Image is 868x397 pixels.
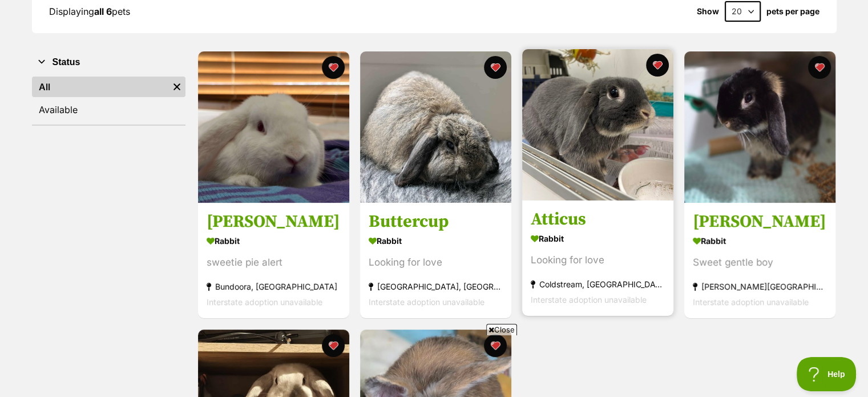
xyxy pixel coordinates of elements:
[322,56,345,79] button: favourite
[531,277,665,292] div: Coldstream, [GEOGRAPHIC_DATA]
[646,54,669,77] button: favourite
[94,6,112,17] strong: all 6
[207,255,341,271] div: sweetie pie alert
[522,200,673,316] a: Atticus Rabbit Looking for love Coldstream, [GEOGRAPHIC_DATA] Interstate adoption unavailable fav...
[32,74,185,125] div: Status
[693,298,809,307] span: Interstate adoption unavailable
[693,233,827,250] div: Rabbit
[360,203,511,319] a: Buttercup Rabbit Looking for love [GEOGRAPHIC_DATA], [GEOGRAPHIC_DATA] Interstate adoption unavai...
[360,51,511,203] img: Buttercup
[531,295,647,305] span: Interstate adoption unavailable
[766,7,819,16] label: pets per page
[531,231,665,247] div: Rabbit
[227,340,642,391] iframe: Advertisement
[684,203,835,319] a: [PERSON_NAME] Rabbit Sweet gentle boy [PERSON_NAME][GEOGRAPHIC_DATA] Interstate adoption unavaila...
[522,49,673,200] img: Atticus
[207,279,341,295] div: Bundoora, [GEOGRAPHIC_DATA]
[531,253,665,268] div: Looking for love
[797,357,857,391] iframe: Help Scout Beacon - Open
[369,279,503,295] div: [GEOGRAPHIC_DATA], [GEOGRAPHIC_DATA]
[693,211,827,233] h3: [PERSON_NAME]
[808,56,831,79] button: favourite
[369,298,485,307] span: Interstate adoption unavailable
[32,77,168,97] a: All
[693,279,827,295] div: [PERSON_NAME][GEOGRAPHIC_DATA]
[693,255,827,271] div: Sweet gentle boy
[369,255,503,271] div: Looking for love
[697,7,719,16] span: Show
[684,51,835,203] img: Floyd
[207,211,341,233] h3: [PERSON_NAME]
[531,209,665,231] h3: Atticus
[369,211,503,233] h3: Buttercup
[369,233,503,250] div: Rabbit
[32,99,185,120] a: Available
[207,233,341,250] div: Rabbit
[198,51,349,203] img: Dylan
[484,56,507,79] button: favourite
[198,203,349,319] a: [PERSON_NAME] Rabbit sweetie pie alert Bundoora, [GEOGRAPHIC_DATA] Interstate adoption unavailabl...
[486,324,517,335] span: Close
[168,77,185,97] a: Remove filter
[49,6,130,17] span: Displaying pets
[207,298,322,307] span: Interstate adoption unavailable
[32,55,185,70] button: Status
